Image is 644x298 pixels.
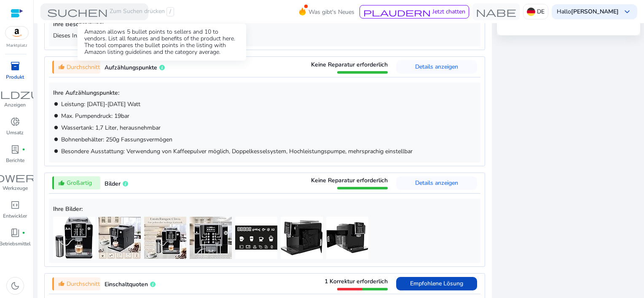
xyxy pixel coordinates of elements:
img: 41nD7rIoUKL._AC_US100_.jpg [53,217,95,259]
span: / [166,7,174,16]
mat-icon: thumb_up_alt [58,280,65,287]
mat-icon: thumb_up_alt [58,64,65,70]
span: Max. Pumpendruck: 19bar [61,112,129,120]
span: Keine Reparatur erforderlich [311,61,388,69]
h5: Ihre Bilder: [53,206,476,213]
mat-icon: brightness_1 [53,113,59,119]
h5: Ihre Aufzählungspunkte: [53,90,476,97]
button: plaudernJetzt chatten [360,5,469,19]
div: Amazon allows 5 bullet points to sellers and 10 to vendors. List all features and benefits of the... [78,24,246,61]
span: inventory_2 [10,61,20,71]
span: Leistung: [DATE]-[DATE] Watt [61,100,140,108]
span: Wassertank: 1,7 Liter, herausnehmbar [61,124,161,132]
span: Details anzeigen [415,179,458,187]
span: Durchschnitt [67,279,100,288]
img: 41bNx3lJ+wL._AC_US100_.jpg [281,217,323,259]
span: Jetzt chatten [432,8,465,16]
mat-icon: brightness_1 [53,125,59,130]
span: suchen [47,7,108,17]
p: Werkzeuge [3,184,28,192]
h5: Ihre Beschreibung: [53,21,476,28]
span: lab_profile [10,144,20,154]
span: book_4 [10,228,20,238]
img: 418kJ5T6mXL._AC_US100_.jpg [326,217,368,259]
span: Bilder [105,180,121,188]
p: DE [537,4,545,19]
span: Einschaltquoten [105,280,148,288]
span: Empfohlene Lösung [410,279,463,287]
button: Details anzeigen [396,60,477,74]
font: Zum Suchen drücken [110,7,165,16]
p: Dieses Inserat hat A+ Inhalt [53,31,476,40]
span: Keine Reparatur erforderlich [311,176,388,184]
mat-icon: brightness_1 [53,148,59,154]
img: amazon.svg [5,27,28,39]
p: Anzeigen [4,101,26,109]
p: Hallo [557,9,619,15]
span: Nabe [476,7,516,17]
span: donut_small [10,117,20,127]
span: 1 Korrektur erforderlich [325,277,388,285]
mat-icon: brightness_1 [53,136,59,142]
mat-icon: brightness_1 [53,101,59,107]
p: Produkt [6,73,24,81]
span: Großartig [67,178,92,187]
span: plaudern [363,8,431,16]
button: Nabe [472,3,520,20]
button: Empfohlene Lösung [396,277,477,290]
span: fiber_manual_record [22,148,25,151]
img: 51wKRUOevwL._AC_US100_.jpg [144,217,186,259]
span: Besondere Ausstattung: Verwendung von Kaffeepulver möglich, Doppelkesselsystem, Hochleistungspump... [61,147,413,155]
p: Berichte [6,157,24,164]
img: 51QZuvg907L._AC_US100_.jpg [99,217,141,259]
p: Umsatz [6,129,24,136]
span: Was gibt's Neues [309,5,354,19]
span: Durchschnitt [67,63,100,72]
span: code_blocks [10,200,20,210]
span: fiber_manual_record [22,231,25,234]
button: Details anzeigen [396,176,477,190]
p: Entwickler [3,212,27,220]
img: 41y0xSTvC-L._AC_US100_.jpg [235,217,277,259]
span: keyboard_arrow_down [622,7,632,17]
span: Details anzeigen [415,63,458,71]
b: [PERSON_NAME] [571,8,619,16]
img: 51ostn4hMVL._AC_US100_.jpg [190,217,232,259]
img: de.svg [527,8,535,16]
span: Aufzählungspunkte [105,64,157,72]
span: dark_mode [10,281,20,291]
mat-icon: thumb_up_alt [58,180,65,186]
p: Marktplatz [6,43,27,49]
span: Bohnenbehälter: 250g Fassungsvermögen [61,136,172,144]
